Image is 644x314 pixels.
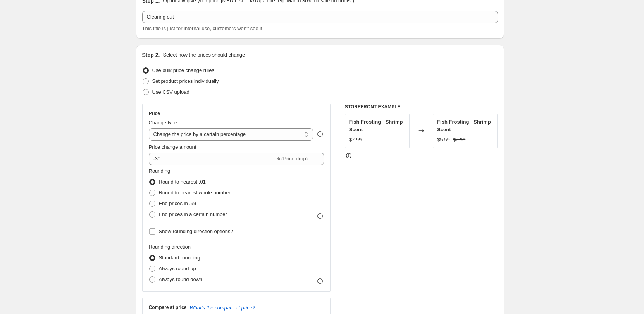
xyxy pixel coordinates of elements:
[437,137,450,142] span: $5.59
[149,110,160,117] h3: Price
[159,201,196,206] span: End prices in .99
[159,276,203,282] span: Always round down
[190,305,255,311] button: What's the compare at price?
[163,51,245,59] p: Select how the prices should change
[149,153,274,165] input: -15
[159,179,206,185] span: Round to nearest .01
[149,244,191,250] span: Rounding direction
[152,78,219,84] span: Set product prices individually
[159,255,200,261] span: Standard rounding
[152,89,189,95] span: Use CSV upload
[276,156,308,161] span: % (Price drop)
[152,67,214,73] span: Use bulk price change rules
[149,120,177,125] span: Change type
[159,211,227,217] span: End prices in a certain number
[142,26,262,31] span: This title is just for internal use, customers won't see it
[159,190,231,196] span: Round to nearest whole number
[349,137,362,142] span: $7.99
[437,119,491,132] span: Fish Frosting - Shrimp Scent
[349,119,403,132] span: Fish Frosting - Shrimp Scent
[453,137,466,142] span: $7.99
[316,130,324,138] div: help
[159,228,233,234] span: Show rounding direction options?
[159,266,196,271] span: Always round up
[149,144,196,150] span: Price change amount
[345,104,498,110] h6: STOREFRONT EXAMPLE
[142,11,498,23] input: 30% off holiday sale
[149,304,187,311] h3: Compare at price
[149,168,170,174] span: Rounding
[142,51,160,59] h2: Step 2.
